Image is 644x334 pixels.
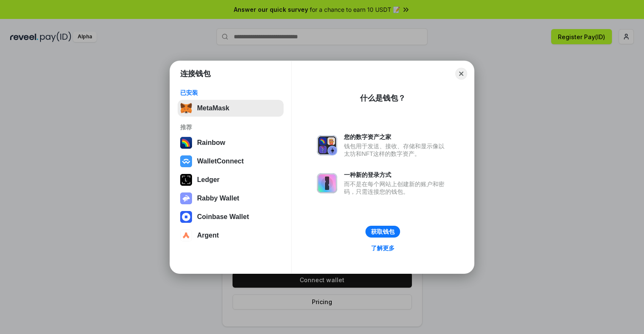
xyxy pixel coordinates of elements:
img: svg+xml,%3Csvg%20width%3D%22120%22%20height%3D%22120%22%20viewBox%3D%220%200%20120%20120%22%20fil... [180,137,192,149]
div: 获取钱包 [371,228,395,235]
button: WalletConnect [178,153,284,170]
button: 获取钱包 [365,226,400,238]
button: Coinbase Wallet [178,208,284,225]
div: MetaMask [197,104,229,112]
img: svg+xml,%3Csvg%20fill%3D%22none%22%20height%3D%2233%22%20viewBox%3D%220%200%2035%2033%22%20width%... [180,102,192,114]
h1: 连接钱包 [180,69,211,79]
img: svg+xml,%3Csvg%20xmlns%3D%22http%3A%2F%2Fwww.w3.org%2F2000%2Fsvg%22%20fill%3D%22none%22%20viewBox... [180,192,192,204]
img: svg+xml,%3Csvg%20width%3D%2228%22%20height%3D%2228%22%20viewBox%3D%220%200%2028%2028%22%20fill%3D... [180,230,192,241]
img: svg+xml,%3Csvg%20xmlns%3D%22http%3A%2F%2Fwww.w3.org%2F2000%2Fsvg%22%20fill%3D%22none%22%20viewBox... [317,135,337,155]
div: 一种新的登录方式 [344,171,449,179]
img: svg+xml,%3Csvg%20width%3D%2228%22%20height%3D%2228%22%20viewBox%3D%220%200%2028%2028%22%20fill%3D... [180,211,192,223]
button: Close [455,68,467,80]
button: Argent [178,227,284,244]
button: Ledger [178,171,284,188]
img: svg+xml,%3Csvg%20xmlns%3D%22http%3A%2F%2Fwww.w3.org%2F2000%2Fsvg%22%20fill%3D%22none%22%20viewBox... [317,173,337,193]
div: Coinbase Wallet [197,213,249,221]
button: MetaMask [178,100,284,117]
button: Rabby Wallet [178,190,284,207]
div: Rabby Wallet [197,195,239,202]
img: svg+xml,%3Csvg%20width%3D%2228%22%20height%3D%2228%22%20viewBox%3D%220%200%2028%2028%22%20fill%3D... [180,155,192,167]
div: 了解更多 [371,244,395,252]
div: 而不是在每个网站上创建新的账户和密码，只需连接您的钱包。 [344,180,449,195]
div: Argent [197,232,219,239]
div: Ledger [197,176,219,184]
button: Rainbow [178,134,284,151]
img: svg+xml,%3Csvg%20xmlns%3D%22http%3A%2F%2Fwww.w3.org%2F2000%2Fsvg%22%20width%3D%2228%22%20height%3... [180,174,192,186]
div: 推荐 [180,123,281,131]
div: WalletConnect [197,158,244,165]
div: 您的数字资产之家 [344,133,449,141]
a: 了解更多 [366,243,400,254]
div: Rainbow [197,139,225,147]
div: 钱包用于发送、接收、存储和显示像以太坊和NFT这样的数字资产。 [344,142,449,158]
div: 已安装 [180,89,281,96]
div: 什么是钱包？ [360,93,406,103]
